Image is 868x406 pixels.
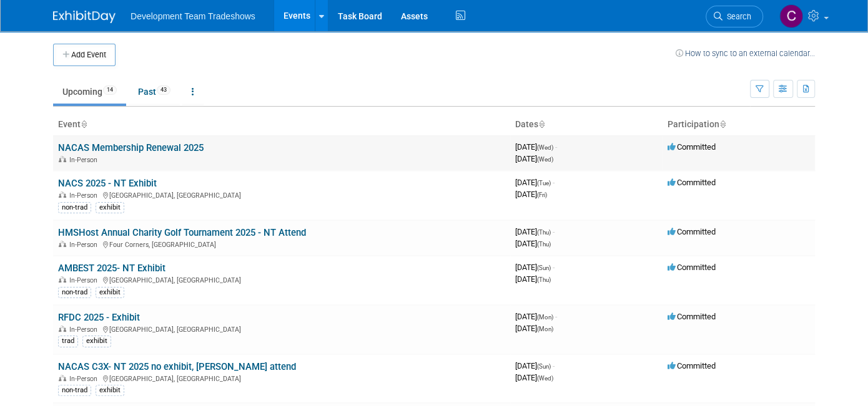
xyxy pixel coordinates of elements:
[537,144,553,151] span: (Wed)
[510,114,663,135] th: Dates
[515,274,551,284] span: [DATE]
[69,326,101,334] span: In-Person
[537,375,553,382] span: (Wed)
[723,12,751,21] span: Search
[58,142,204,153] a: NACAS Membership Renewal 2025
[537,180,551,186] span: (Tue)
[553,263,555,272] span: -
[515,324,553,333] span: [DATE]
[58,178,157,189] a: NACS 2025 - NT Exhibit
[81,119,87,129] a: Sort by Event Name
[537,314,553,321] span: (Mon)
[69,191,101,200] span: In-Person
[131,11,255,21] span: Development Team Tradeshows
[537,156,553,163] span: (Wed)
[58,263,165,274] a: AMBEST 2025- NT Exhibit
[537,191,547,198] span: (Fri)
[82,336,111,347] div: exhibit
[668,142,716,152] span: Committed
[668,312,716,321] span: Committed
[59,276,66,283] img: In-Person Event
[668,178,716,187] span: Committed
[553,178,555,187] span: -
[53,114,510,135] th: Event
[555,312,557,321] span: -
[59,156,66,162] img: In-Person Event
[53,44,116,66] button: Add Event
[58,287,91,298] div: non-trad
[58,190,505,200] div: [GEOGRAPHIC_DATA], [GEOGRAPHIC_DATA]
[555,142,557,152] span: -
[537,229,551,236] span: (Thu)
[515,190,547,199] span: [DATE]
[515,154,553,163] span: [DATE]
[515,373,553,382] span: [DATE]
[515,227,555,236] span: [DATE]
[537,241,551,248] span: (Thu)
[553,227,555,236] span: -
[515,263,555,272] span: [DATE]
[58,373,505,383] div: [GEOGRAPHIC_DATA], [GEOGRAPHIC_DATA]
[676,49,815,58] a: How to sync to an external calendar...
[59,191,66,198] img: In-Person Event
[58,202,91,213] div: non-trad
[53,11,116,23] img: ExhibitDay
[58,239,505,249] div: Four Corners, [GEOGRAPHIC_DATA]
[129,80,180,104] a: Past43
[96,385,124,396] div: exhibit
[157,85,170,95] span: 43
[58,312,140,323] a: RFDC 2025 - Exhibit
[668,361,716,370] span: Committed
[537,264,551,271] span: (Sun)
[96,287,124,298] div: exhibit
[58,336,78,347] div: trad
[59,326,66,332] img: In-Person Event
[59,241,66,247] img: In-Person Event
[553,361,555,370] span: -
[515,142,557,152] span: [DATE]
[663,114,815,135] th: Participation
[58,324,505,334] div: [GEOGRAPHIC_DATA], [GEOGRAPHIC_DATA]
[538,119,545,129] a: Sort by Start Date
[69,156,101,164] span: In-Person
[69,241,101,249] span: In-Person
[58,274,505,284] div: [GEOGRAPHIC_DATA], [GEOGRAPHIC_DATA]
[96,202,124,213] div: exhibit
[58,361,296,372] a: NACAS C3X- NT 2025 no exhibit, [PERSON_NAME] attend
[69,375,101,383] span: In-Person
[706,6,763,27] a: Search
[668,263,716,272] span: Committed
[515,178,555,187] span: [DATE]
[537,326,553,332] span: (Mon)
[779,4,803,28] img: Courtney Perkins
[53,80,126,104] a: Upcoming14
[537,363,551,370] span: (Sun)
[515,361,555,370] span: [DATE]
[59,375,66,381] img: In-Person Event
[668,227,716,236] span: Committed
[537,276,551,283] span: (Thu)
[515,239,551,248] span: [DATE]
[515,312,557,321] span: [DATE]
[58,385,91,396] div: non-trad
[103,85,117,95] span: 14
[69,276,101,284] span: In-Person
[58,227,306,238] a: HMSHost Annual Charity Golf Tournament 2025 - NT Attend
[719,119,726,129] a: Sort by Participation Type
